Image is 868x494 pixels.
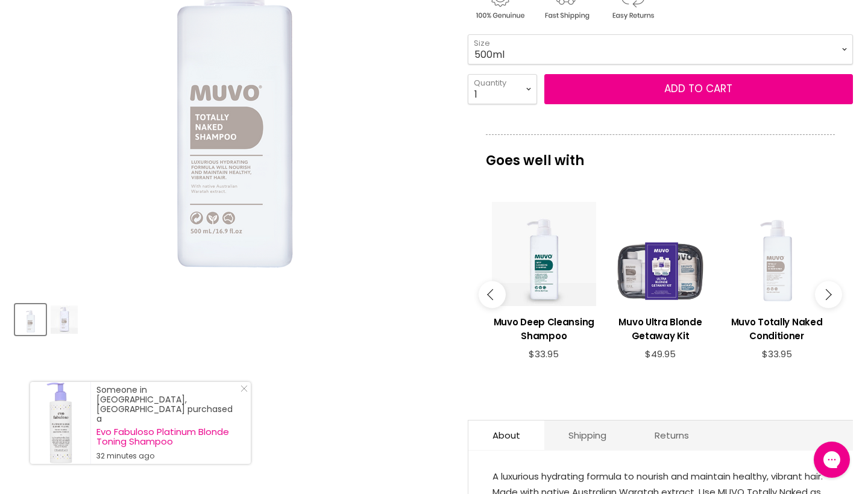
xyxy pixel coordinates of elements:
[236,385,248,397] a: Close Notification
[608,306,712,349] a: View product:Muvo Ultra Blonde Getaway Kit
[492,306,596,349] a: View product:Muvo Deep Cleansing Shampoo
[96,427,239,446] a: Evo Fabuloso Platinum Blonde Toning Shampoo
[544,421,631,450] a: Shipping
[30,382,90,464] a: Visit product page
[51,305,78,334] img: Muvo Totally Naked Shampoo
[96,451,239,461] small: 32 minutes ago
[49,304,79,335] button: Muvo Totally Naked Shampoo
[15,304,46,335] button: Muvo Totally Naked Shampoo
[16,305,45,334] img: Muvo Totally Naked Shampoo
[725,306,829,349] a: View product:Muvo Totally Naked Conditioner
[486,134,835,174] p: Goes well with
[468,421,544,450] a: About
[645,348,676,360] span: $49.95
[96,385,239,461] div: Someone in [GEOGRAPHIC_DATA], [GEOGRAPHIC_DATA] purchased a
[529,348,559,360] span: $33.95
[544,74,853,104] button: Add to cart
[725,315,829,343] h3: Muvo Totally Naked Conditioner
[608,315,712,343] h3: Muvo Ultra Blonde Getaway Kit
[241,385,248,392] svg: Close Icon
[492,315,596,343] h3: Muvo Deep Cleansing Shampoo
[762,348,792,360] span: $33.95
[808,437,856,482] iframe: Gorgias live chat messenger
[13,301,448,335] div: Product thumbnails
[631,421,713,450] a: Returns
[468,74,537,104] select: Quantity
